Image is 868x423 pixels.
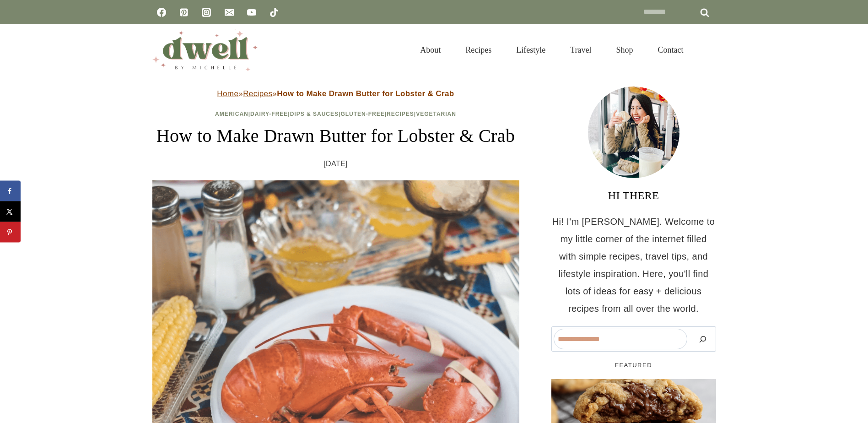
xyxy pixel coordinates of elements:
[215,111,248,117] a: American
[646,34,696,66] a: Contact
[152,3,171,22] a: Facebook
[551,213,716,317] p: Hi! I'm [PERSON_NAME]. Welcome to my little corner of the internet filled with simple recipes, tr...
[217,89,238,98] a: Home
[152,29,258,71] img: DWELL by michelle
[558,34,604,66] a: Travel
[323,157,348,171] time: [DATE]
[408,34,453,66] a: About
[692,329,714,349] button: Search
[290,111,339,117] a: Dips & Sauces
[175,3,193,22] a: Pinterest
[453,34,504,66] a: Recipes
[265,3,283,22] a: TikTok
[551,187,716,204] h3: HI THERE
[387,111,414,117] a: Recipes
[340,111,384,117] a: Gluten-Free
[277,89,454,98] strong: How to Make Drawn Butter for Lobster & Crab
[215,111,456,117] span: | | | | |
[551,361,716,370] h5: FEATURED
[408,34,695,66] nav: Primary Navigation
[243,89,272,98] a: Recipes
[152,122,519,150] h1: How to Make Drawn Butter for Lobster & Crab
[701,42,716,58] button: View Search Form
[604,34,645,66] a: Shop
[250,111,288,117] a: Dairy-Free
[416,111,456,117] a: Vegetarian
[504,34,558,66] a: Lifestyle
[220,3,238,22] a: Email
[243,3,261,22] a: YouTube
[217,89,454,98] span: » »
[197,3,216,22] a: Instagram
